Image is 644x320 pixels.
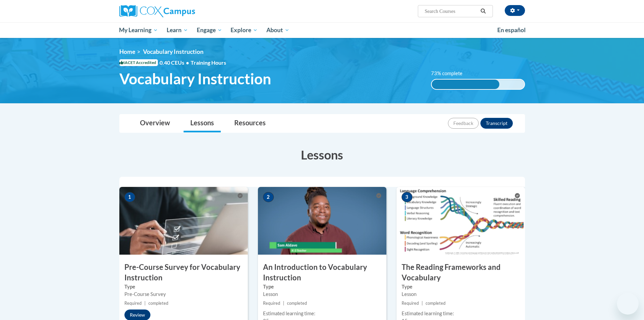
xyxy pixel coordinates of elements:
[119,146,525,163] h3: Lessons
[133,114,177,132] a: Overview
[480,9,486,14] i: 
[148,301,168,306] span: completed
[143,48,204,55] span: Vocabulary Instruction
[119,26,158,34] span: My Learning
[263,291,381,298] div: Lesson
[124,283,243,291] label: Type
[197,26,222,34] span: Engage
[109,22,535,38] div: Main menu
[431,70,470,77] label: 73% complete
[119,5,195,17] img: Cox Campus
[402,301,419,306] span: Required
[228,114,272,132] a: Resources
[144,301,146,306] span: |
[402,283,520,291] label: Type
[119,70,271,88] span: Vocabulary Instruction
[124,192,135,202] span: 1
[263,283,381,291] label: Type
[119,262,248,283] h3: Pre-Course Survey for Vocabulary Instruction
[191,59,226,66] span: Training Hours
[231,26,258,34] span: Explore
[617,293,639,315] iframe: Button to launch messaging window
[119,48,135,55] a: Home
[262,22,294,38] a: About
[263,192,274,202] span: 2
[283,301,284,306] span: |
[397,262,525,283] h3: The Reading Frameworks and Vocabulary
[422,301,423,306] span: |
[266,26,289,34] span: About
[124,301,142,306] span: Required
[263,310,381,317] div: Estimated learning time:
[287,301,307,306] span: completed
[184,114,221,132] a: Lessons
[424,7,478,15] input: Search Courses
[493,23,530,37] a: En español
[505,5,525,16] button: Account Settings
[448,118,479,129] button: Feedback
[119,5,248,17] a: Cox Campus
[432,80,499,89] div: 73% complete
[119,59,158,66] span: IACET Accredited
[480,118,513,129] button: Transcript
[497,26,526,34] span: En español
[119,187,248,255] img: Course Image
[402,291,520,298] div: Lesson
[402,310,520,317] div: Estimated learning time:
[115,22,163,38] a: My Learning
[167,26,188,34] span: Learn
[226,22,262,38] a: Explore
[397,187,525,255] img: Course Image
[426,301,446,306] span: completed
[162,22,192,38] a: Learn
[124,291,243,298] div: Pre-Course Survey
[192,22,226,38] a: Engage
[402,192,412,202] span: 3
[263,301,280,306] span: Required
[186,59,189,66] span: •
[258,262,386,283] h3: An Introduction to Vocabulary Instruction
[258,187,386,255] img: Course Image
[160,59,191,66] span: 0.40 CEUs
[478,7,488,15] button: Search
